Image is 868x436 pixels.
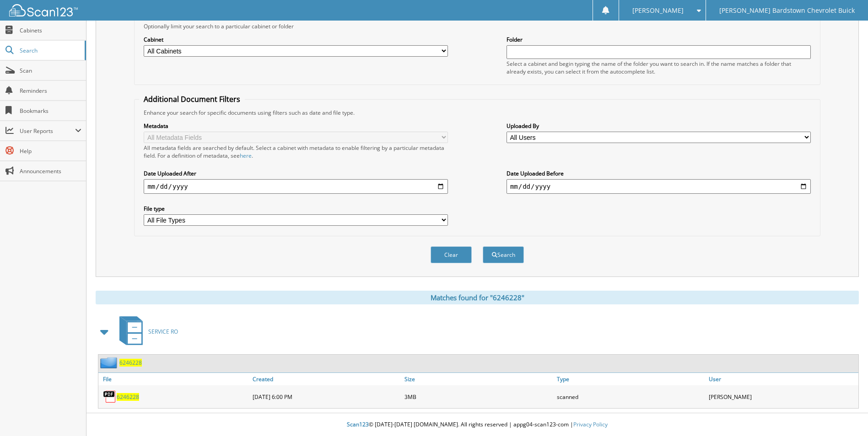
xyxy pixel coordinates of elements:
[20,107,81,115] span: Bookmarks
[507,179,811,194] input: end
[555,373,706,385] a: Type
[20,87,81,95] span: Reminders
[20,147,81,155] span: Help
[114,314,178,350] a: SERVICE RO
[507,122,811,130] label: Uploaded By
[144,122,448,130] label: Metadata
[148,328,178,335] span: SERVICE RO
[144,144,448,160] div: All metadata fields are searched by default. Select a cabinet with metadata to enable filtering b...
[117,393,139,401] a: 6246228
[86,414,868,436] div: © [DATE]-[DATE] [DOMAIN_NAME]. All rights reserved | appg04-scan123-com |
[20,67,81,74] span: Scan
[20,167,81,175] span: Announcements
[20,27,81,34] span: Cabinets
[555,388,706,406] div: scanned
[402,373,554,385] a: Size
[431,246,472,263] button: Clear
[98,373,250,385] a: File
[573,420,608,428] a: Privacy Policy
[139,109,815,117] div: Enhance your search for specific documents using filters such as date and file type.
[103,390,117,404] img: PDF.png
[706,388,858,406] div: [PERSON_NAME]
[144,36,448,43] label: Cabinet
[20,47,80,54] span: Search
[96,291,859,304] div: Matches found for "6246228"
[100,357,119,368] img: folder2.png
[250,373,402,385] a: Created
[20,127,75,135] span: User Reports
[402,388,554,406] div: 3MB
[139,22,815,30] div: Optionally limit your search to a particular cabinet or folder
[347,420,369,428] span: Scan123
[240,152,252,160] a: here
[250,388,402,406] div: [DATE] 6:00 PM
[507,36,811,43] label: Folder
[507,60,811,75] div: Select a cabinet and begin typing the name of the folder you want to search in. If the name match...
[144,170,448,177] label: Date Uploaded After
[822,392,868,436] iframe: Chat Widget
[144,205,448,213] label: File type
[119,359,142,367] a: 6246228
[9,4,78,16] img: scan123-logo-white.svg
[144,179,448,194] input: start
[507,170,811,177] label: Date Uploaded Before
[706,373,858,385] a: User
[632,8,684,13] span: [PERSON_NAME]
[139,94,245,104] legend: Additional Document Filters
[483,246,524,263] button: Search
[719,8,855,13] span: [PERSON_NAME] Bardstown Chevrolet Buick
